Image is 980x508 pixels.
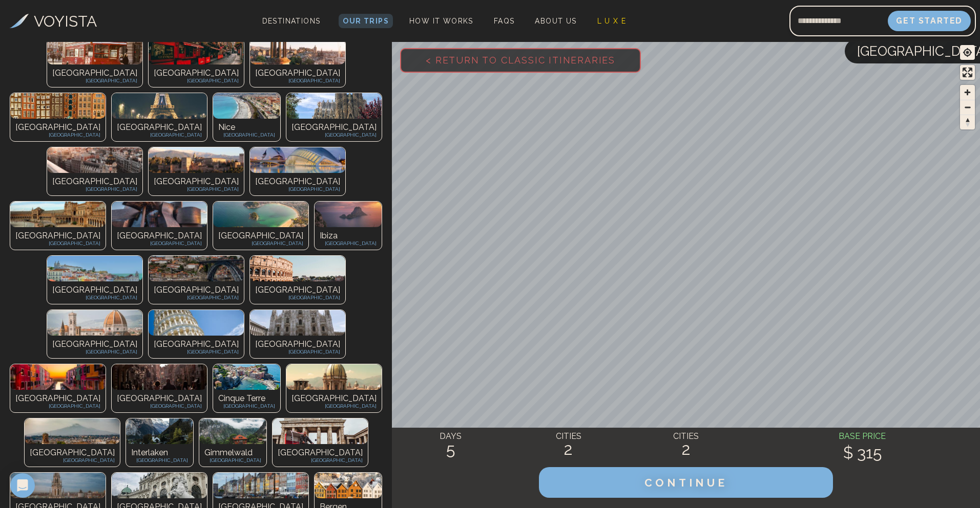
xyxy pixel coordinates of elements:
[392,440,510,458] h2: 5
[218,131,275,139] p: [GEOGRAPHIC_DATA]
[15,392,100,405] p: [GEOGRAPHIC_DATA]
[149,310,244,336] img: Photo of undefined
[131,447,188,459] p: Interlaken
[204,456,261,464] p: [GEOGRAPHIC_DATA]
[400,48,641,73] button: < Return to Classic Itineraries
[154,185,239,193] p: [GEOGRAPHIC_DATA]
[320,230,377,242] p: Ibiza
[539,467,833,498] button: CONTINUE
[315,202,382,227] img: Photo of undefined
[10,473,106,498] img: Photo of undefined
[154,294,239,301] p: [GEOGRAPHIC_DATA]
[154,175,239,188] p: [GEOGRAPHIC_DATA]
[204,447,261,459] p: Gimmelwald
[154,348,239,356] p: [GEOGRAPHIC_DATA]
[117,402,202,410] p: [GEOGRAPHIC_DATA]
[154,77,239,84] p: [GEOGRAPHIC_DATA]
[117,392,202,405] p: [GEOGRAPHIC_DATA]
[255,175,340,188] p: [GEOGRAPHIC_DATA]
[273,418,368,444] img: Photo of undefined
[597,17,627,25] span: L U X E
[149,39,244,64] img: Photo of undefined
[960,85,975,100] button: Zoom in
[10,364,106,390] img: Photo of undefined
[531,14,580,28] a: About Us
[490,14,519,28] a: FAQs
[131,456,188,464] p: [GEOGRAPHIC_DATA]
[255,348,340,356] p: [GEOGRAPHIC_DATA]
[52,294,137,301] p: [GEOGRAPHIC_DATA]
[320,239,377,247] p: [GEOGRAPHIC_DATA]
[510,440,628,458] h2: 2
[644,476,727,489] span: CONTINUE
[10,473,35,498] div: Open Intercom Messenger
[52,67,137,79] p: [GEOGRAPHIC_DATA]
[10,93,106,119] img: Photo of undefined
[250,147,345,173] img: Photo of undefined
[218,402,275,410] p: [GEOGRAPHIC_DATA]
[286,364,382,390] img: Photo of undefined
[15,402,100,410] p: [GEOGRAPHIC_DATA]
[10,202,106,227] img: Photo of undefined
[510,430,628,443] h4: CITIES
[255,77,340,84] p: [GEOGRAPHIC_DATA]
[278,456,363,464] p: [GEOGRAPHIC_DATA]
[112,93,207,119] img: Photo of undefined
[888,11,971,31] button: Get Started
[255,294,340,301] p: [GEOGRAPHIC_DATA]
[15,230,100,242] p: [GEOGRAPHIC_DATA]
[47,310,142,336] img: Photo of undefined
[250,39,345,64] img: Photo of undefined
[291,131,377,139] p: [GEOGRAPHIC_DATA]
[117,230,202,242] p: [GEOGRAPHIC_DATA]
[218,392,275,405] p: Cinque Terre
[315,473,382,498] img: Photo of undefined
[149,147,244,173] img: Photo of undefined
[343,17,389,25] span: Our Trips
[117,121,202,134] p: [GEOGRAPHIC_DATA]
[745,444,980,462] h2: $ 315
[117,131,202,139] p: [GEOGRAPHIC_DATA]
[960,45,975,60] span: Find my location
[409,38,632,82] span: < Return to Classic Itineraries
[535,17,576,25] span: About Us
[250,256,345,281] img: Photo of undefined
[15,239,100,247] p: [GEOGRAPHIC_DATA]
[291,121,377,134] p: [GEOGRAPHIC_DATA]
[47,39,142,64] img: Photo of undefined
[149,256,244,281] img: Photo of undefined
[258,13,325,43] span: Destinations
[291,392,377,405] p: [GEOGRAPHIC_DATA]
[409,17,473,25] span: How It Works
[117,239,202,247] p: [GEOGRAPHIC_DATA]
[213,473,308,498] img: Photo of undefined
[960,115,975,129] button: Reset bearing to north
[213,364,280,390] img: Photo of undefined
[112,364,207,390] img: Photo of undefined
[627,440,745,458] h2: 2
[10,10,97,33] a: VOYISTA
[52,185,137,193] p: [GEOGRAPHIC_DATA]
[278,447,363,459] p: [GEOGRAPHIC_DATA]
[30,447,115,459] p: [GEOGRAPHIC_DATA]
[286,93,382,119] img: Photo of undefined
[960,65,975,80] button: Enter fullscreen
[47,256,142,281] img: Photo of undefined
[30,456,115,464] p: [GEOGRAPHIC_DATA]
[52,77,137,84] p: [GEOGRAPHIC_DATA]
[218,230,303,242] p: [GEOGRAPHIC_DATA]
[34,10,97,33] h3: VOYISTA
[494,17,515,25] span: FAQs
[255,67,340,79] p: [GEOGRAPHIC_DATA]
[126,418,193,444] img: Photo of undefined
[199,418,266,444] img: Photo of undefined
[47,147,142,173] img: Photo of undefined
[255,185,340,193] p: [GEOGRAPHIC_DATA]
[52,175,137,188] p: [GEOGRAPHIC_DATA]
[213,93,280,119] img: Photo of undefined
[154,338,239,350] p: [GEOGRAPHIC_DATA]
[745,430,980,443] h4: BASE PRICE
